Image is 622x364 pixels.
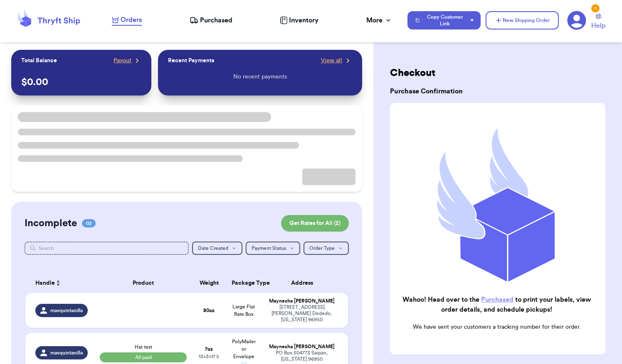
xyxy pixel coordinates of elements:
[100,352,187,362] span: All paid
[407,11,481,29] button: Copy Customer Link
[192,273,226,293] th: Weight
[198,246,228,251] span: Date Created
[50,349,83,356] span: mavquintanilla
[567,11,586,30] a: 1
[192,242,242,255] button: Date Created
[281,215,349,232] button: Get Rates for All (2)
[246,242,300,255] button: Payment Status
[200,15,232,25] span: Purchased
[205,347,213,352] strong: 7 oz
[252,246,286,251] span: Payment Status
[25,217,77,230] h2: Incomplete
[304,242,349,255] button: Order Type
[481,296,513,303] a: Purchased
[168,56,214,65] p: Recent Payments
[397,295,597,315] h2: Wahoo! Head over to the to print your labels, view order details, and schedule pickups!
[486,11,559,29] button: New Shipping Order
[397,323,597,331] p: We have sent your customers a tracking number for their order.
[261,273,348,293] th: Address
[25,242,189,255] input: Search
[266,350,338,362] div: PO Box 504773 Saipan , [US_STATE] 96950
[135,344,152,349] span: Hat test
[390,66,605,80] h2: Checkout
[21,56,57,65] p: Total Balance
[280,15,318,25] a: Inventory
[289,15,318,25] span: Inventory
[266,304,338,323] div: [STREET_ADDRESS][PERSON_NAME] Dededo , [US_STATE] 96950
[591,21,605,31] span: Help
[266,344,338,350] div: Maynesha [PERSON_NAME]
[232,304,255,317] span: Large Flat Rate Box
[21,76,142,89] p: $ 0.00
[121,15,142,25] span: Orders
[114,56,131,65] span: Payout
[55,278,62,288] button: Sort ascending
[227,273,261,293] th: Package Type
[390,86,605,96] h3: Purchase Confirmation
[35,279,55,288] span: Handle
[112,15,142,26] a: Orders
[309,246,335,251] span: Order Type
[82,219,96,227] span: 02
[203,308,215,313] strong: 80 oz
[321,56,352,65] a: View all
[95,273,192,293] th: Product
[190,15,232,25] a: Purchased
[50,307,83,314] span: mavquintanilla
[199,354,219,359] span: 13 x 3 x 17.5
[591,4,600,12] div: 1
[114,56,141,65] a: Payout
[366,15,392,25] div: More
[591,14,605,31] a: Help
[321,56,342,65] span: View all
[233,73,287,81] p: No recent payments
[266,298,338,304] div: Maynesha [PERSON_NAME]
